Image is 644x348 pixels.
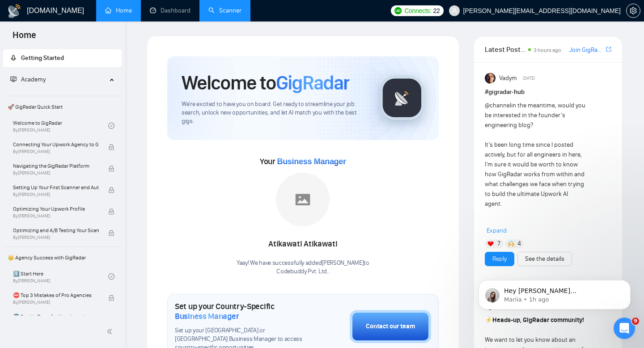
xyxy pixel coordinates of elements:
iframe: Intercom live chat [614,318,635,339]
span: Optimizing and A/B Testing Your Scanner for Better Results [13,226,99,235]
img: logo [7,4,21,18]
span: check-circle [108,123,114,129]
span: Hey [PERSON_NAME][EMAIL_ADDRESS][DOMAIN_NAME], Looks like your Upwork agency Codebuddy Pvt. Ltd. ... [39,26,154,157]
span: Academy [21,76,46,83]
a: dashboardDashboard [150,7,191,14]
span: [DATE] [523,74,535,82]
span: Connecting Your Upwork Agency to GigRadar [13,140,99,149]
span: Optimizing Your Upwork Profile [13,204,99,213]
span: 7 [497,239,500,248]
span: @channel [485,102,511,109]
span: lock [108,166,114,172]
span: Latest Posts from the GigRadar Community [485,44,525,55]
span: Business Manager [175,311,239,321]
img: 🙌 [508,241,514,247]
span: 22 [433,6,440,16]
span: Home [5,29,43,47]
button: See the details [517,252,572,266]
span: setting [627,7,640,14]
span: 🚀 GigRadar Quick Start [4,98,121,116]
span: 3 hours ago [534,47,561,53]
a: Join GigRadar Slack Community [569,45,604,55]
span: Academy [10,76,46,83]
li: Getting Started [3,49,122,67]
span: By [PERSON_NAME] [13,149,99,154]
span: 🌚 Rookie Traps for New Agencies [13,312,99,321]
img: ❤️ [487,241,494,247]
p: Codebuddy Pvt. Ltd. . [237,267,369,276]
span: ⛔ Top 3 Mistakes of Pro Agencies [13,291,99,300]
h1: Welcome to [182,71,349,95]
p: Message from Mariia, sent 1h ago [39,34,154,42]
span: By [PERSON_NAME] [13,192,99,197]
span: fund-projection-screen [10,76,17,82]
span: rocket [10,55,17,61]
span: 4 [517,239,521,248]
img: gigradar-logo.png [380,76,424,120]
span: Vadym [499,73,517,83]
span: export [606,46,611,53]
button: Contact our team [350,310,431,343]
span: By [PERSON_NAME] [13,213,99,219]
span: user [451,8,458,14]
img: placeholder.png [276,173,330,226]
a: searchScanner [208,7,241,14]
h1: Set up your Country-Specific [175,301,305,321]
span: lock [108,208,114,215]
span: By [PERSON_NAME] [13,235,99,240]
span: lock [108,230,114,236]
span: By [PERSON_NAME] [13,300,99,305]
span: We're excited to have you on board. Get ready to streamline your job search, unlock new opportuni... [182,100,365,126]
span: Setting Up Your First Scanner and Auto-Bidder [13,183,99,192]
img: Vadym [485,73,496,84]
span: double-left [106,327,115,336]
img: upwork-logo.png [394,7,402,14]
div: Contact our team [366,322,415,331]
span: lock [108,295,114,301]
a: 1️⃣ Start HereBy[PERSON_NAME] [13,267,108,286]
a: See the details [525,254,564,264]
span: By [PERSON_NAME] [13,170,99,176]
span: check-circle [108,273,114,280]
span: Navigating the GigRadar Platform [13,161,99,170]
a: setting [626,7,640,14]
button: Reply [485,252,514,266]
a: homeHome [105,7,132,14]
div: Atikawati Atikawati [237,237,369,252]
a: Reply [492,254,507,264]
span: Expand [487,227,507,234]
span: GigRadar [276,71,349,95]
a: export [606,45,611,54]
span: Your [260,157,346,166]
span: 9 [632,318,639,325]
span: Business Manager [277,157,346,166]
span: lock [108,187,114,193]
span: 👑 Agency Success with GigRadar [4,249,121,267]
span: Connects: [404,6,431,16]
button: setting [626,4,640,18]
div: Yaay! We have successfully added [PERSON_NAME] to [237,259,369,276]
span: lock [108,144,114,150]
h1: # gigradar-hub [485,87,611,97]
iframe: Intercom notifications message [465,261,644,324]
a: Welcome to GigRadarBy[PERSON_NAME] [13,116,108,136]
span: Getting Started [21,54,64,62]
